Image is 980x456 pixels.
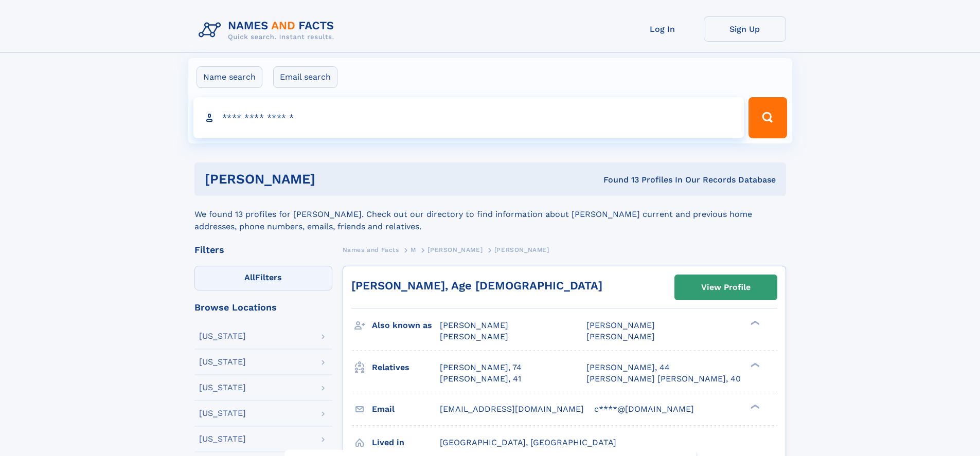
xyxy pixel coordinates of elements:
[411,243,416,256] a: M
[440,404,584,414] span: [EMAIL_ADDRESS][DOMAIN_NAME]
[244,272,255,282] span: All
[199,358,246,366] div: [US_STATE]
[194,266,332,290] label: Filters
[427,246,483,253] span: [PERSON_NAME]
[586,320,655,330] span: [PERSON_NAME]
[440,332,508,341] span: [PERSON_NAME]
[199,384,246,392] div: [US_STATE]
[427,243,483,256] a: [PERSON_NAME]
[440,320,508,330] span: [PERSON_NAME]
[701,276,751,299] div: View Profile
[199,409,246,417] div: [US_STATE]
[372,434,440,451] h3: Lived in
[494,246,549,253] span: [PERSON_NAME]
[343,243,399,256] a: Names and Facts
[193,97,744,138] input: search input
[586,332,655,341] span: [PERSON_NAME]
[440,362,522,373] a: [PERSON_NAME], 74
[194,245,332,254] div: Filters
[372,317,440,334] h3: Also known as
[197,66,262,88] label: Name search
[273,66,337,88] label: Email search
[372,400,440,418] h3: Email
[704,16,786,42] a: Sign Up
[372,359,440,376] h3: Relatives
[194,303,332,312] div: Browse Locations
[748,320,760,326] div: ❯
[748,361,760,368] div: ❯
[440,437,616,447] span: [GEOGRAPHIC_DATA], [GEOGRAPHIC_DATA]
[351,279,602,292] a: [PERSON_NAME], Age [DEMOGRAPHIC_DATA]
[586,373,741,385] a: [PERSON_NAME] [PERSON_NAME], 40
[440,373,521,385] a: [PERSON_NAME], 41
[205,173,459,186] h1: [PERSON_NAME]
[749,97,787,138] button: Search Button
[411,246,416,253] span: M
[194,16,343,44] img: Logo Names and Facts
[621,16,704,42] a: Log In
[748,403,760,410] div: ❯
[199,435,246,443] div: [US_STATE]
[459,174,776,186] div: Found 13 Profiles In Our Records Database
[199,332,246,340] div: [US_STATE]
[675,275,777,300] a: View Profile
[194,196,786,233] div: We found 13 profiles for [PERSON_NAME]. Check out our directory to find information about [PERSON...
[586,362,670,373] a: [PERSON_NAME], 44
